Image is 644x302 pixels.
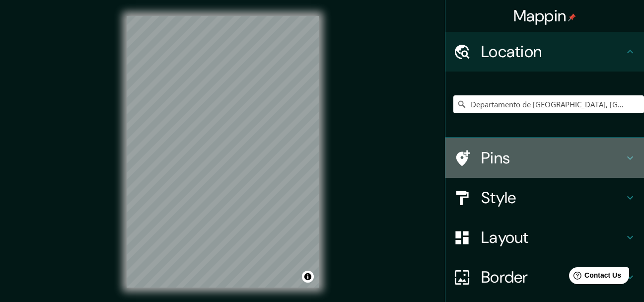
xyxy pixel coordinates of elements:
h4: Location [481,42,624,62]
h4: Style [481,188,624,208]
h4: Mappin [513,6,576,26]
canvas: Map [127,16,319,288]
input: Pick your city or area [453,95,644,113]
h4: Border [481,267,624,287]
div: Pins [445,138,644,178]
h4: Layout [481,227,624,247]
iframe: Help widget launcher [556,263,633,291]
img: pin-icon.png [568,13,576,21]
div: Border [445,257,644,297]
div: Location [445,32,644,72]
button: Toggle attribution [302,271,314,283]
h4: Pins [481,148,624,168]
div: Layout [445,218,644,257]
div: Style [445,178,644,218]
